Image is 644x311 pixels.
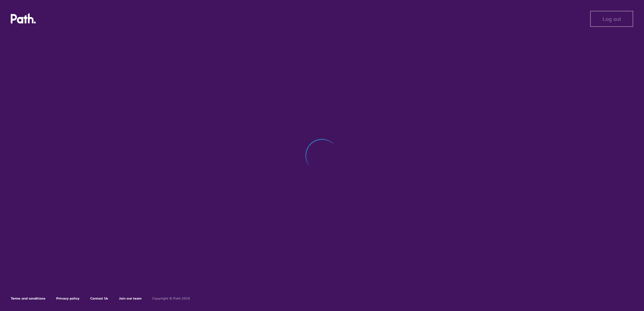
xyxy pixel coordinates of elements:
[119,296,141,301] a: Join our team
[590,11,633,27] button: Log out
[603,16,621,22] span: Log out
[90,296,108,301] a: Contact Us
[56,296,79,301] a: Privacy policy
[152,297,190,301] h6: Copyright © Path 2018
[11,296,45,301] a: Terms and conditions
